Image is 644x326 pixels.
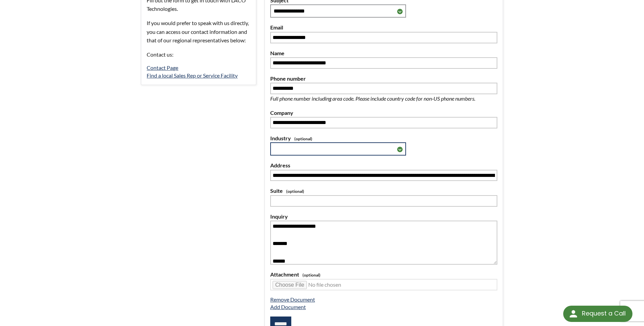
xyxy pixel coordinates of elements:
[270,161,497,170] label: Address
[147,64,178,71] a: Contact Page
[270,94,497,103] p: Full phone number including area code. Please include country code for non-US phone numbers.
[270,49,497,58] label: Name
[270,134,497,143] label: Industry
[270,108,497,117] label: Company
[270,74,497,83] label: Phone number
[270,296,315,303] a: Remove Document
[147,19,250,45] p: If you would prefer to speak with us directly, you can access our contact information and that of...
[563,306,632,322] div: Request a Call
[582,306,626,321] div: Request a Call
[147,72,238,79] a: Find a local Sales Rep or Service Facility
[270,186,497,195] label: Suite
[568,308,579,319] img: round button
[270,212,497,221] label: Inquiry
[270,270,497,279] label: Attachment
[270,23,497,32] label: Email
[147,50,250,59] p: Contact us:
[270,304,306,310] a: Add Document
